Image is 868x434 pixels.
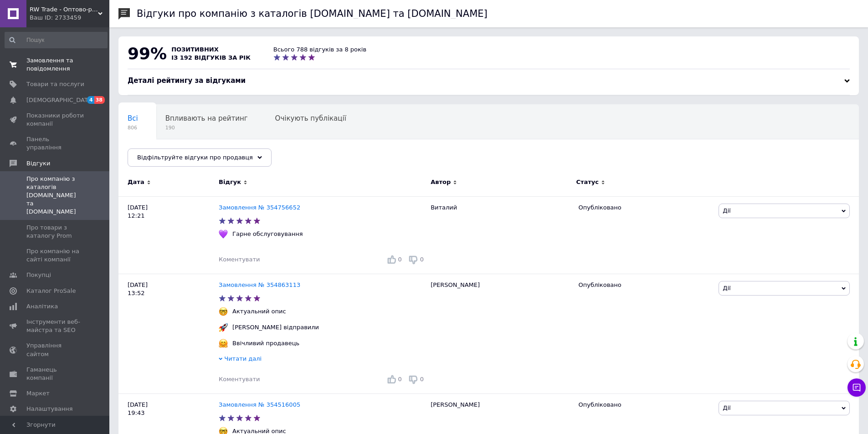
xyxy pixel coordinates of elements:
div: Опубліковано [578,281,712,289]
span: Опубліковані без комен... [128,149,220,157]
span: 0 [398,256,402,263]
span: Налаштування [26,405,73,413]
span: 190 [165,124,248,131]
span: Очікують публікації [275,114,346,123]
span: Відфільтруйте відгуки про продавця [137,154,253,161]
span: Відгук [219,178,241,186]
span: Читати далі [224,355,262,362]
div: Коментувати [219,255,260,264]
div: Читати далі [219,355,426,365]
div: Опубліковано [578,401,712,409]
div: Опубліковані без коментаря [118,139,238,174]
span: Товари та послуги [26,80,84,88]
span: Гаманець компанії [26,366,84,382]
span: Автор [431,178,451,186]
span: Про компанію з каталогів [DOMAIN_NAME] та [DOMAIN_NAME] [26,175,84,216]
img: :rocket: [219,323,228,332]
span: Каталог ProSale [26,287,76,295]
a: Замовлення № 354756652 [219,204,300,211]
span: Панель управління [26,135,84,152]
span: Дії [723,285,730,291]
span: Коментувати [219,256,260,263]
span: Про компанію на сайті компанії [26,247,84,264]
span: RW Trade - Оптово-роздрібний інтернет-магазин [30,5,98,14]
span: Коментувати [219,376,260,383]
span: Відгуки [26,159,50,168]
span: 0 [398,376,402,383]
img: :hugging_face: [219,339,228,348]
span: [DEMOGRAPHIC_DATA] [26,96,94,104]
a: Замовлення № 354516005 [219,401,300,408]
div: Гарне обслуговування [230,230,305,238]
span: 0 [420,376,424,383]
span: 4 [87,96,94,104]
span: Про товари з каталогу Prom [26,224,84,240]
div: [DATE] 12:21 [118,196,219,274]
span: 38 [94,96,105,104]
span: Управління сайтом [26,342,84,358]
div: Всього 788 відгуків за 8 років [273,46,366,54]
div: Ввічливий продавець [230,339,302,347]
button: Чат з покупцем [847,378,866,397]
span: Дії [723,404,730,411]
span: Показники роботи компанії [26,112,84,128]
h1: Відгуки про компанію з каталогів [DOMAIN_NAME] та [DOMAIN_NAME] [137,8,488,19]
span: із 192 відгуків за рік [171,54,251,61]
span: Інструменти веб-майстра та SEO [26,318,84,334]
div: Опубліковано [578,204,712,212]
div: Виталий [426,196,574,274]
a: Замовлення № 354863113 [219,281,300,288]
div: Ваш ID: 2733459 [30,14,109,22]
span: Деталі рейтингу за відгуками [128,77,246,85]
span: Замовлення та повідомлення [26,56,84,73]
span: Впливають на рейтинг [165,114,248,123]
div: Деталі рейтингу за відгуками [128,76,850,86]
span: 0 [420,256,424,263]
span: Всі [128,114,138,123]
span: Дата [128,178,144,186]
div: [PERSON_NAME] [426,274,574,393]
div: Коментувати [219,375,260,383]
input: Пошук [5,32,108,48]
span: Покупці [26,271,51,279]
span: 99% [128,44,167,63]
img: :nerd_face: [219,307,228,316]
span: 806 [128,124,138,131]
div: [PERSON_NAME] відправили [230,323,321,332]
span: позитивних [171,46,219,53]
div: Актуальний опис [230,307,288,316]
img: :purple_heart: [219,230,228,239]
span: Маркет [26,389,50,398]
span: Аналітика [26,302,58,311]
span: Статус [576,178,599,186]
div: [DATE] 13:52 [118,274,219,393]
span: Дії [723,207,730,214]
